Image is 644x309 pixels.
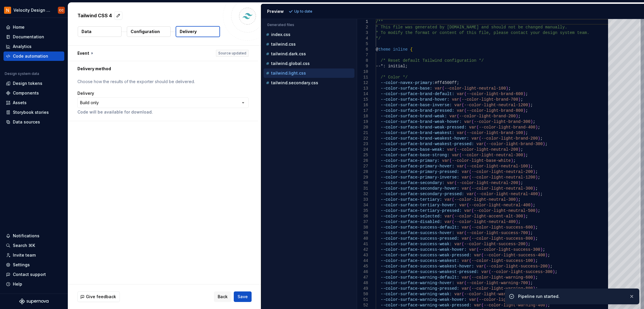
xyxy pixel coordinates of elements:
span: * To modify the format or content of this file, p [376,30,496,35]
span: --color-light-brand-300 [474,119,530,124]
span: var [454,242,461,246]
span: * This file was generated by [DOMAIN_NAME] and sho [376,25,498,30]
div: Components [13,90,39,96]
div: 3 [357,30,368,36]
span: var [462,169,469,174]
div: Data sources [13,119,40,125]
span: var [471,136,479,141]
span: ) [535,125,538,130]
span: ( [454,147,456,152]
span: var [457,164,464,169]
span: ) [528,103,530,107]
span: --color-navex-primary: [380,80,434,85]
span: --color-light-brand-200 [481,136,538,141]
div: Design tokens [13,80,42,86]
span: ; [535,186,538,191]
div: 4 [357,36,368,41]
span: --color-light-neutral-200 [457,181,518,185]
span: ) [535,175,538,180]
span: ( [469,169,471,174]
span: ) [511,158,513,163]
span: ( [469,225,471,230]
span: ) [533,186,535,191]
div: Code automation [13,53,48,59]
span: --color-surface-tertiary-pressed: [380,208,461,213]
span: ; [518,197,520,202]
span: ) [515,197,518,202]
div: 33 [357,197,368,202]
span: --color-light-neutral-500 [474,208,535,213]
span: var [457,108,464,113]
div: Documentation [13,34,44,40]
span: ) [515,219,518,224]
div: Search ⌘K [13,243,35,248]
span: var [457,131,464,135]
span: ) [538,192,540,196]
span: --color-surface-success-pressed: [380,236,459,241]
span: --color-light-neutral-200 [471,169,533,174]
span: --color-surface-base-strong: [380,153,449,157]
span: ( [464,92,466,96]
div: 30 [357,180,368,186]
span: var [462,236,469,241]
div: 1 [357,19,368,25]
a: Assets [4,98,64,107]
span: ; [538,125,540,130]
span: ; [530,164,533,169]
span: ) [533,236,535,241]
span: ; [545,142,547,146]
span: ) [530,203,533,207]
span: --color-surface-brand-weak-pressed: [380,125,466,130]
span: ; [533,203,535,207]
span: ) [523,92,525,96]
span: --color-surface-primary: [380,158,439,163]
span: ; [520,147,523,152]
button: Search ⌘K [4,241,64,250]
span: ; [540,136,542,141]
span: ( [449,158,452,163]
a: Design tokens [4,79,64,88]
span: #ff4500ff [434,80,457,85]
span: ; [525,131,528,135]
div: 42 [357,247,368,253]
div: Help [13,281,22,287]
span: --color-light-neutral-300 [454,197,515,202]
span: --color-surface-brand-weak-hover: [380,119,461,124]
a: Supernova Logo [19,298,49,304]
span: var [464,119,471,124]
p: Code will be available for download. [77,109,249,115]
div: 15 [357,97,368,102]
span: ; [525,153,528,157]
span: ) [528,164,530,169]
button: Configuration [127,26,171,37]
span: ( [454,181,456,185]
p: Configuration [131,29,160,35]
div: Contact support [13,272,46,277]
div: Home [13,24,25,30]
a: Components [4,88,64,98]
span: --color-surface-brand-default: [380,92,454,96]
span: var [466,192,474,196]
span: var [469,125,476,130]
span: ; [525,92,528,96]
span: --color-surface-secondary: [380,181,444,185]
div: Velocity Design System by NAVEX [13,7,51,13]
button: index.css [264,31,354,38]
span: ) [533,169,535,174]
span: ) [533,225,535,230]
span: theme [378,47,390,52]
div: 20 [357,125,368,130]
span: var [449,114,457,119]
span: var [457,231,464,235]
span: ) [530,119,533,124]
div: 12 [357,80,368,86]
span: ; [508,86,510,91]
span: --color-surface-success-hover: [380,231,454,235]
div: 10 [357,69,368,75]
span: ( [459,97,461,102]
span: var [442,158,449,163]
span: --color-surface-brand-weakest-hover: [380,136,469,141]
span: ( [469,186,471,191]
span: --color-surface-success-default: [380,225,459,230]
button: Contact support [4,270,64,279]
